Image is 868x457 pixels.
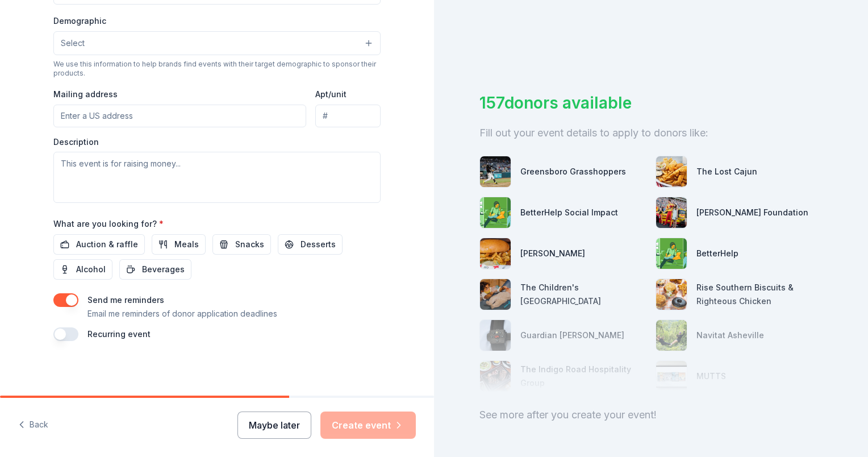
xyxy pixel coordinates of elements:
[237,412,311,439] button: Maybe later
[656,156,687,187] img: photo for The Lost Cajun
[479,406,823,424] div: See more after you create your event!
[696,165,757,178] div: The Lost Cajun
[696,206,808,219] div: [PERSON_NAME] Foundation
[656,197,687,228] img: photo for Joey Logano Foundation
[479,124,823,142] div: Fill out your event details to apply to donors like:
[480,197,511,228] img: photo for BetterHelp Social Impact
[278,234,343,255] button: Desserts
[174,238,199,251] span: Meals
[87,329,151,339] label: Recurring event
[53,31,381,55] button: Select
[87,307,277,321] p: Email me reminders of donor application deadlines
[520,165,626,178] div: Greensboro Grasshoppers
[76,263,106,276] span: Alcohol
[696,247,738,260] div: BetterHelp
[53,15,106,27] label: Demographic
[479,91,823,115] div: 157 donors available
[520,206,618,219] div: BetterHelp Social Impact
[656,238,687,269] img: photo for BetterHelp
[301,238,336,251] span: Desserts
[53,60,381,78] div: We use this information to help brands find events with their target demographic to sponsor their...
[53,136,99,148] label: Description
[480,238,511,269] img: photo for Drake's
[212,234,271,255] button: Snacks
[315,105,381,127] input: #
[520,247,585,260] div: [PERSON_NAME]
[53,89,118,100] label: Mailing address
[18,413,48,437] button: Back
[53,259,112,280] button: Alcohol
[76,238,138,251] span: Auction & raffle
[119,259,191,280] button: Beverages
[315,89,347,100] label: Apt/unit
[53,105,306,127] input: Enter a US address
[142,263,185,276] span: Beverages
[152,234,206,255] button: Meals
[61,36,85,50] span: Select
[87,295,164,305] label: Send me reminders
[53,218,164,230] label: What are you looking for?
[235,238,264,251] span: Snacks
[480,156,511,187] img: photo for Greensboro Grasshoppers
[53,234,145,255] button: Auction & raffle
